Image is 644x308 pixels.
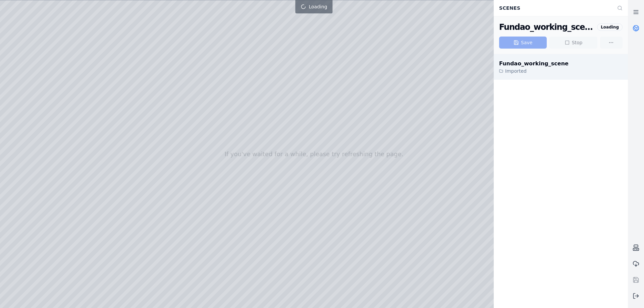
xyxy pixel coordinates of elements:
div: Imported [499,68,569,74]
div: Fundao_working_scene [499,60,569,68]
div: Fundao_working_scene [499,22,594,33]
div: Scenes [495,2,613,14]
div: Loading [597,23,623,31]
span: Loading [309,3,327,10]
